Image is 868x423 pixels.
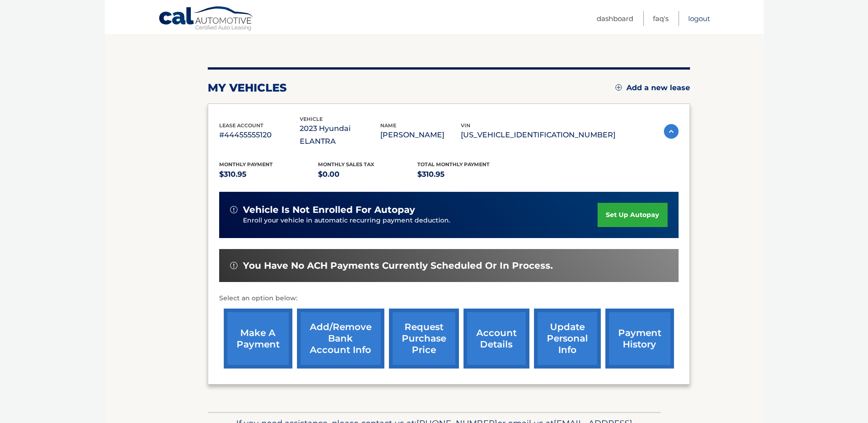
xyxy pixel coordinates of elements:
span: Total Monthly Payment [417,161,490,168]
span: Monthly sales Tax [318,161,374,168]
span: vehicle is not enrolled for autopay [243,204,415,216]
p: [PERSON_NAME] [380,129,461,141]
p: $310.95 [219,168,318,181]
p: $310.95 [417,168,517,181]
p: [US_VEHICLE_IDENTIFICATION_NUMBER] [461,129,615,141]
span: name [380,122,396,129]
a: Add/Remove bank account info [297,309,384,369]
a: FAQ's [653,11,669,26]
span: You have no ACH payments currently scheduled or in process. [243,260,553,271]
img: alert-white.svg [230,262,237,269]
span: vin [461,122,470,129]
img: alert-white.svg [230,206,237,213]
p: $0.00 [318,168,417,181]
a: update personal info [534,309,601,369]
span: lease account [219,122,264,129]
a: account details [464,309,529,369]
a: request purchase price [389,309,459,369]
img: add.svg [615,84,622,91]
img: accordion-active.svg [664,124,679,139]
a: Cal Automotive [158,6,254,33]
a: payment history [605,309,674,369]
p: Select an option below: [219,293,679,304]
p: Enroll your vehicle in automatic recurring payment deduction. [243,216,598,226]
a: Add a new lease [615,83,690,92]
a: make a payment [224,309,292,369]
p: 2023 Hyundai ELANTRA [300,122,380,148]
span: Monthly Payment [219,161,273,168]
p: #44455555120 [219,129,300,141]
a: Logout [688,11,710,26]
span: vehicle [300,116,323,122]
a: Dashboard [597,11,633,26]
h2: my vehicles [208,81,287,95]
a: set up autopay [598,203,667,227]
